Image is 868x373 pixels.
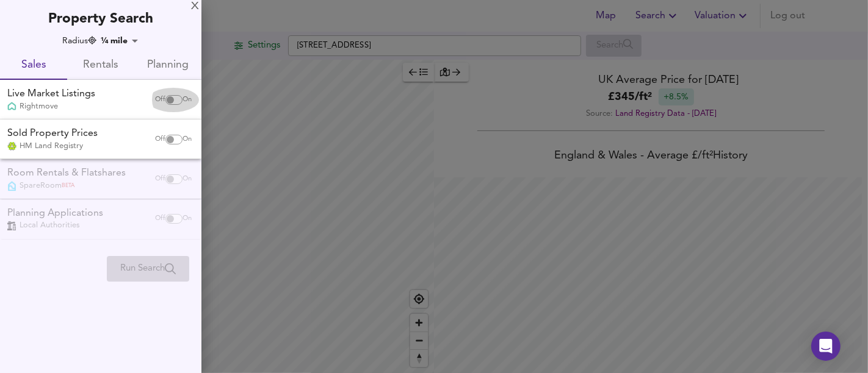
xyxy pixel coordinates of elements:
span: On [183,135,192,144]
div: ¼ mile [97,35,142,47]
div: Radius [62,35,96,47]
div: Sold Property Prices [7,127,98,141]
img: Rightmove [7,102,16,112]
span: Off [155,95,165,105]
span: Rentals [74,56,127,75]
div: Rightmove [7,101,95,112]
span: Planning [142,56,194,75]
div: Open Intercom Messenger [811,332,841,361]
span: Off [155,135,165,144]
span: Sales [7,56,60,75]
span: On [183,95,192,105]
img: Land Registry [7,142,16,151]
div: X [191,2,199,11]
div: Please enable at least one data source to run a search [107,256,189,282]
div: Live Market Listings [7,87,95,101]
div: HM Land Registry [7,141,98,152]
